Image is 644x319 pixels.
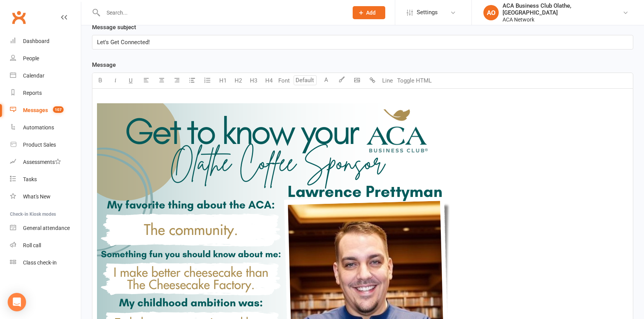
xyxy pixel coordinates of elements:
div: ACA Network [503,16,623,23]
a: Tasks [10,171,81,188]
a: Class kiosk mode [10,254,81,271]
input: Default [294,75,317,85]
div: AO [483,5,499,20]
span: Let's Get Connected! [97,39,150,46]
a: Calendar [10,67,81,84]
button: Add [353,6,385,19]
div: Dashboard [23,38,49,44]
button: H2 [230,73,246,88]
div: Automations [23,124,54,131]
a: What's New [10,188,81,205]
div: Roll call [23,242,41,248]
button: Toggle HTML [395,73,434,88]
div: Assessments [23,159,61,165]
button: H1 [215,73,230,88]
button: H3 [246,73,261,88]
a: Dashboard [10,33,81,50]
div: People [23,55,39,61]
label: Message subject [92,23,136,32]
a: Product Sales [10,136,81,154]
span: U [129,77,133,84]
a: General attendance kiosk mode [10,220,81,237]
a: Roll call [10,237,81,254]
div: What's New [23,193,51,200]
a: Assessments [10,154,81,171]
div: Open Intercom Messenger [8,293,26,311]
a: Messages 107 [10,102,81,119]
div: ACA Business Club Olathe, [GEOGRAPHIC_DATA] [503,2,623,16]
div: Reports [23,90,42,96]
span: 107 [53,106,64,113]
a: People [10,50,81,67]
div: Class check-in [23,259,57,266]
div: Messages [23,107,48,113]
button: Line [380,73,395,88]
div: Tasks [23,176,37,182]
label: Message [92,60,116,69]
button: A [319,73,334,88]
a: Automations [10,119,81,136]
input: Search... [101,7,343,18]
a: Clubworx [9,8,28,27]
span: Add [366,10,376,16]
div: Product Sales [23,142,56,148]
button: Font [276,73,292,88]
span: Settings [417,4,438,21]
div: General attendance [23,225,70,231]
div: Calendar [23,73,44,79]
button: U [123,73,138,88]
button: H4 [261,73,276,88]
a: Reports [10,84,81,102]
